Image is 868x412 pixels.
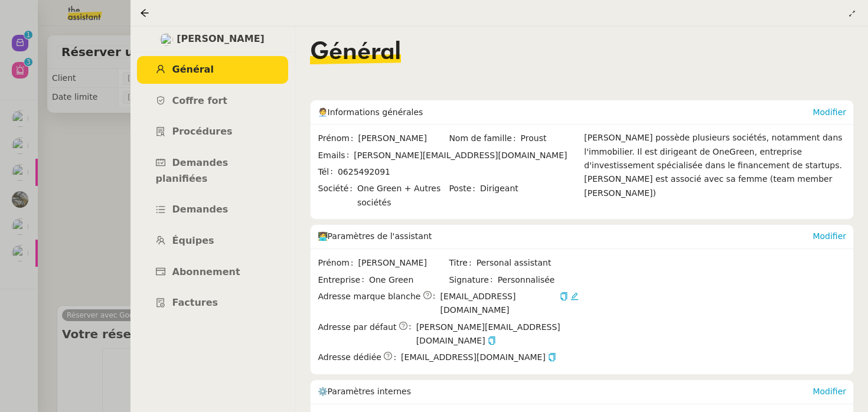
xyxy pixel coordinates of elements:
[156,157,229,184] span: Demandes planifiées
[137,149,288,192] a: Demandes planifiées
[328,387,411,396] span: Paramètres internes
[584,131,846,212] div: [PERSON_NAME] possède plusieurs sociétés, notamment dans l'immobilier. Il est dirigeant de OneGre...
[358,256,448,270] span: [PERSON_NAME]
[449,182,480,195] span: Poste
[318,165,338,179] span: Tél
[137,227,288,255] a: Équipes
[449,132,520,145] span: Nom de famille
[449,273,497,287] span: Signature
[318,290,421,303] span: Adresse marque blanche
[318,256,358,270] span: Prénom
[812,387,846,396] a: Modifier
[137,118,288,146] a: Procédures
[477,256,579,270] span: Personal assistant
[137,196,288,224] a: Demandes
[172,126,233,137] span: Procédures
[318,100,813,124] div: 🧑‍💼
[812,107,846,117] a: Modifier
[440,290,558,318] span: [EMAIL_ADDRESS][DOMAIN_NAME]
[318,380,813,404] div: ⚙️
[369,273,448,287] span: One Green
[310,41,401,64] span: Général
[318,273,369,287] span: Entreprise
[480,182,579,195] span: Dirigeant
[498,273,555,287] span: Personnalisée
[318,321,397,334] span: Adresse par défaut
[172,95,228,106] span: Coffre fort
[354,151,567,160] span: [PERSON_NAME][EMAIL_ADDRESS][DOMAIN_NAME]
[137,259,288,286] a: Abonnement
[449,256,476,270] span: Titre
[172,64,214,75] span: Général
[172,204,229,215] span: Demandes
[172,297,218,308] span: Factures
[358,132,448,145] span: [PERSON_NAME]
[318,351,381,364] span: Adresse dédiée
[172,266,240,277] span: Abonnement
[338,167,390,176] span: 0625492091
[318,182,357,210] span: Société
[521,132,579,145] span: Proust
[137,56,288,84] a: Général
[416,321,579,348] span: [PERSON_NAME][EMAIL_ADDRESS][DOMAIN_NAME]
[318,132,358,145] span: Prénom
[328,107,423,117] span: Informations générales
[137,87,288,115] a: Coffre fort
[172,235,214,246] span: Équipes
[318,225,813,248] div: 🧑‍💻
[160,33,173,46] img: users%2Fb85nkgUZxsTztNjFhOzQpNMo3yb2%2Favatar%2F204f561a-33d1-442f-9d8d-7b89d3261cfb
[318,149,354,162] span: Emails
[177,31,265,47] span: [PERSON_NAME]
[328,231,432,241] span: Paramètres de l'assistant
[401,351,556,364] span: [EMAIL_ADDRESS][DOMAIN_NAME]
[357,182,448,210] span: One Green + Autres sociétés
[812,231,846,241] a: Modifier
